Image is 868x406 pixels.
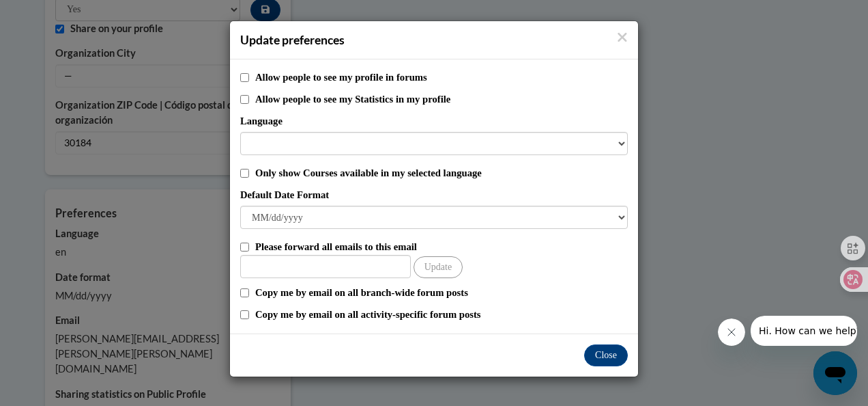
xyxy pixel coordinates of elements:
[751,316,857,346] iframe: Message from company
[255,307,628,322] label: Copy me by email on all activity-specific forum posts
[240,255,411,278] input: Other Email
[8,10,111,21] span: Hi. How can we help?
[718,319,745,346] iframe: Close message
[255,285,628,300] label: Copy me by email on all branch-wide forum posts
[240,187,628,202] label: Default Date Format
[255,239,628,254] label: Please forward all emails to this email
